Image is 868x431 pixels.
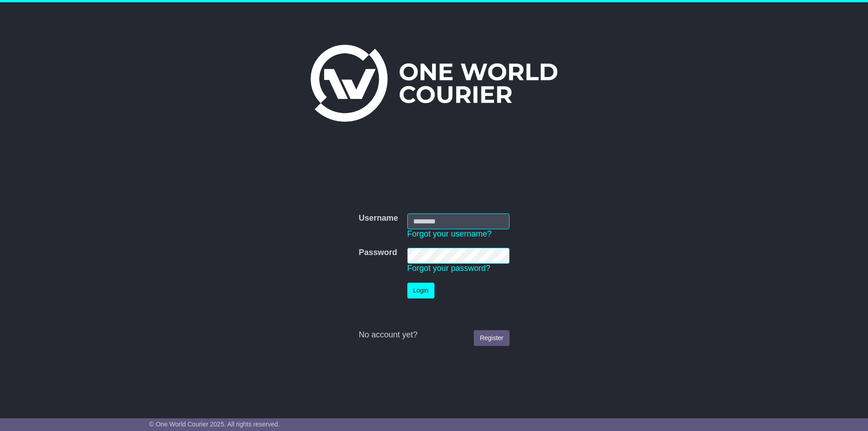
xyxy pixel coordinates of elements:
label: Password [359,248,397,258]
label: Username [359,213,398,223]
button: Login [407,283,434,298]
a: Forgot your password? [407,264,491,273]
a: Register [474,330,509,346]
span: © One World Courier 2025. All rights reserved. [149,421,280,428]
img: One World [311,45,557,122]
a: Forgot your username? [407,229,492,238]
div: No account yet? [359,330,509,340]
